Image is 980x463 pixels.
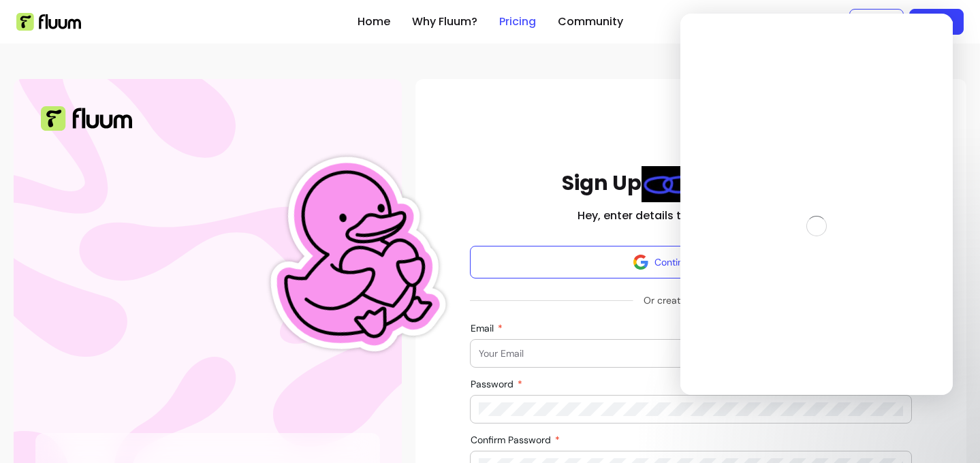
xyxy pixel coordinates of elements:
a: Login [849,9,904,35]
img: Fluum Logo [41,106,132,131]
h1: Sign Up As Business [562,166,821,202]
img: link Blue [642,166,695,202]
img: Fluum Duck sticker [239,105,462,406]
a: Why Fluum? [412,14,477,30]
iframe: Intercom live chat [680,14,953,395]
a: Sign Up [909,9,964,35]
a: Community [558,14,623,30]
input: Password [479,402,903,416]
a: Pricing [499,14,536,30]
span: Or create an account [633,288,749,313]
span: Email [471,322,496,334]
img: avatar [633,254,649,270]
h2: Hey, enter details to create your account [578,208,805,224]
input: Email [479,347,903,360]
a: Home [358,14,390,30]
span: Confirm Password [471,434,554,446]
button: Continue with Google [470,246,912,278]
img: Fluum Logo [16,13,81,31]
span: Password [471,378,516,390]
